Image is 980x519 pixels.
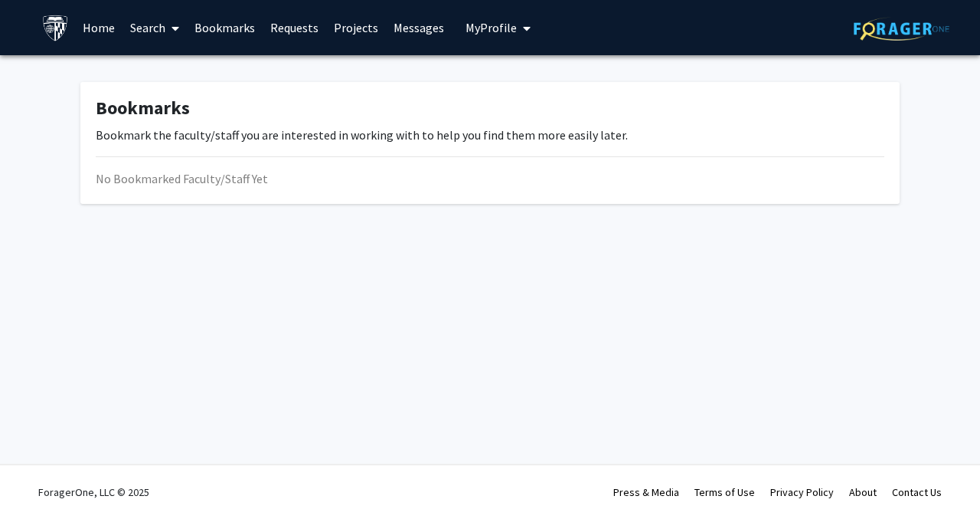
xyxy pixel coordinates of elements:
[694,485,755,499] a: Terms of Use
[122,1,187,54] a: Search
[187,1,263,54] a: Bookmarks
[263,1,326,54] a: Requests
[96,97,884,120] h1: Bookmarks
[915,450,969,508] iframe: Chat
[770,485,834,499] a: Privacy Policy
[96,126,884,144] p: Bookmark the faculty/staff you are interested in working with to help you find them more easily l...
[849,485,877,499] a: About
[42,15,69,41] img: Johns Hopkins University Logo
[75,1,122,54] a: Home
[386,1,452,54] a: Messages
[38,465,149,519] div: ForagerOne, LLC © 2025
[96,169,884,188] div: No Bookmarked Faculty/Staff Yet
[465,20,517,35] span: My Profile
[326,1,386,54] a: Projects
[892,485,942,499] a: Contact Us
[613,485,679,499] a: Press & Media
[854,17,949,41] img: ForagerOne Logo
